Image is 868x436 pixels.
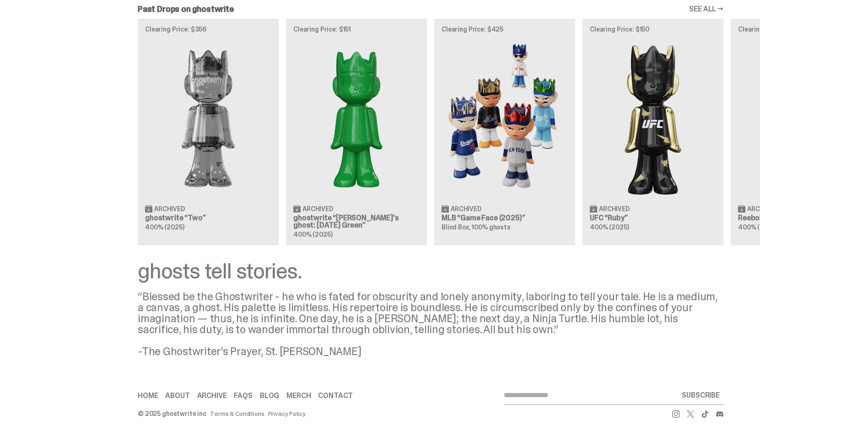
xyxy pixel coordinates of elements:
[442,40,568,197] img: Game Face (2025)
[472,223,510,231] span: 100% ghosts
[302,206,333,212] span: Archived
[268,410,306,417] a: Privacy Policy
[260,392,279,399] a: Blog
[590,214,716,222] h3: UFC “Ruby”
[138,392,158,399] a: Home
[293,214,420,229] h3: ghostwrite “[PERSON_NAME]'s ghost: [DATE] Green”
[138,5,234,13] h2: Past Drops on ghostwrite
[197,392,227,399] a: Archive
[293,26,420,32] p: Clearing Price: $151
[234,392,252,399] a: FAQs
[442,214,568,222] h3: MLB “Game Face (2025)”
[138,19,279,245] a: Clearing Price: $356 Two Archived
[138,291,723,357] div: “Blessed be the Ghostwriter - he who is fated for obscurity and lonely anonymity, laboring to tel...
[442,223,471,231] span: Blind Box,
[738,223,777,231] span: 400% (2025)
[747,206,778,212] span: Archived
[154,206,185,212] span: Archived
[451,206,481,212] span: Archived
[145,40,271,197] img: Two
[165,392,189,399] a: About
[434,19,575,245] a: Clearing Price: $425 Game Face (2025) Archived
[689,5,723,13] a: SEE ALL →
[318,392,353,399] a: Contact
[293,40,420,197] img: Schrödinger's ghost: Sunday Green
[145,223,184,231] span: 400% (2025)
[599,206,630,212] span: Archived
[590,40,716,197] img: Ruby
[286,392,311,399] a: Merch
[582,19,723,245] a: Clearing Price: $150 Ruby Archived
[286,19,427,245] a: Clearing Price: $151 Schrödinger's ghost: Sunday Green Archived
[442,26,568,32] p: Clearing Price: $425
[738,26,864,32] p: Clearing Price: $100
[145,26,271,32] p: Clearing Price: $356
[590,223,629,231] span: 400% (2025)
[678,386,723,404] button: SUBSCRIBE
[293,230,332,239] span: 400% (2025)
[590,26,716,32] p: Clearing Price: $150
[138,410,206,417] div: © 2025 ghostwrite inc
[738,40,864,197] img: Court Victory
[738,214,864,222] h3: Reebok “Court Victory”
[210,410,264,417] a: Terms & Conditions
[145,214,271,222] h3: ghostwrite “Two”
[138,260,723,282] div: ghosts tell stories.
